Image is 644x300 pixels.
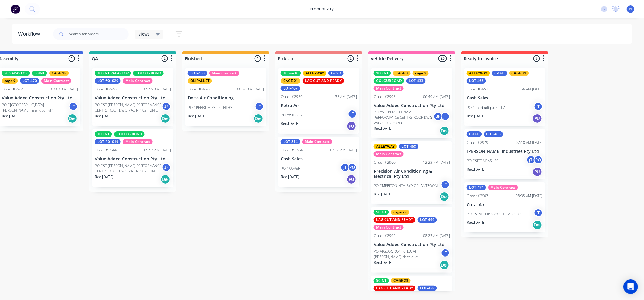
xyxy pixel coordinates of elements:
[440,260,449,270] div: Del
[423,160,450,165] div: 12:23 PM [DATE]
[307,5,337,14] div: productivity
[374,191,392,197] p: Req. [DATE]
[623,279,638,294] div: Open Intercom Messenger
[371,141,452,204] div: ALLEYWAYLOT-468Main ContractOrder #296012:23 PM [DATE]Precision Air Conditioning & Electrical Pty...
[441,112,450,121] div: jT
[302,139,332,144] div: Main Contract
[516,140,543,145] div: 07:18 AM [DATE]
[464,68,545,126] div: ALLEYWAYC-O-DCAGE 21LOT-466Order #295311:56 AM [DATE]Cash SalesPO #Taurbuilt p.o-0217jTReq.[DATE]PU
[209,71,239,76] div: Main Contract
[161,175,170,184] div: Del
[95,102,162,113] p: PO #ST [PERSON_NAME] PERFORMANCE CENTRE ROOF DWG-VAE-RF102 RUN E
[18,30,43,38] div: Workflow
[374,169,450,179] p: Precision Air Conditioning & Electrical Pty Ltd
[391,278,411,283] div: CAGE 23
[374,278,389,283] div: 50INT
[51,87,78,92] div: 07:07 AM [DATE]
[41,78,71,84] div: Main Contract
[188,105,232,110] p: PO #PENRITH RSL PLINTHS
[237,87,264,92] div: 06:26 AM [DATE]
[95,163,162,174] p: PO #ST [PERSON_NAME] PERFORMANCE CENTRE ROOF DWG-VAE-RF102 RUN i
[467,105,505,110] p: PO #Taurbuilt p.o-0217
[374,210,389,215] div: 50INT
[374,183,438,188] p: PO #MERITON NTH RYD C PLANTROOM
[161,114,170,123] div: Del
[162,102,171,111] div: JF
[374,126,392,131] p: Req. [DATE]
[423,94,450,99] div: 06:40 AM [DATE]
[348,109,357,118] div: jT
[95,78,121,84] div: LOT-#01020
[330,94,357,99] div: 11:32 AM [DATE]
[467,202,543,207] p: Coral Air
[68,114,77,123] div: Del
[281,139,300,144] div: LOT-314
[281,78,300,84] div: CAGE 21
[92,68,173,126] div: 100INT VAPASTOPCOLOURBONDLOT-#01020Main ContractOrder #294605:59 AM [DATE]Value Added Constructio...
[281,121,300,126] p: Req. [DATE]
[95,147,117,153] div: Order #2944
[347,175,356,184] div: PU
[467,220,485,225] p: Req. [DATE]
[391,210,409,215] div: cage 28
[95,96,171,101] p: Value Added Construction Pty Ltd
[281,174,300,180] p: Req. [DATE]
[95,139,121,144] div: LOT-#01019
[464,182,545,233] div: LOT-474Main ContractOrder #296708:35 AM [DATE]Coral AirPO #STATE LIBRARY SITE MEASUREjTReq.[DATE]Del
[2,87,24,92] div: Order #2964
[281,147,303,153] div: Order #2784
[95,131,112,137] div: 100INT
[123,78,153,84] div: Main Contract
[467,71,490,76] div: ALLEYWAY
[303,71,326,76] div: ALLEYWAY
[92,129,173,187] div: 100INTCOLOURBONDLOT-#01019Main ContractOrder #294405:57 AM [DATE]Value Added Construction Pty Ltd...
[49,71,69,76] div: CAGE 18
[144,87,171,92] div: 05:59 AM [DATE]
[281,94,303,99] div: Order #2959
[464,129,545,179] div: C-O-DLOT-483Order #297907:18 AM [DATE][PERSON_NAME] Industries Pty LtdPO #SITE MEASUREjTPOReq.[DA...
[281,71,301,76] div: 10mm BI
[374,160,396,165] div: Order #2960
[162,163,171,172] div: JF
[69,28,129,40] input: Search for orders...
[281,166,300,171] p: PO #COVER
[418,217,437,223] div: LOT-469
[95,156,171,162] p: Value Added Construction Pty Ltd
[374,94,396,99] div: Order #2905
[2,113,21,119] p: Req. [DATE]
[393,71,411,76] div: CAGE 2
[527,155,536,164] div: jT
[440,126,449,136] div: Del
[467,113,485,119] p: Req. [DATE]
[278,68,359,134] div: 10mm BIALLEYWAYC-O-DCAGE 21LAG CUT AND READYLOT-467Order #295911:32 AM [DATE]Retro AirPO ##10616j...
[413,71,429,76] div: cage 9
[123,139,153,144] div: Main Contract
[32,71,47,76] div: 50INT
[255,102,264,111] div: jT
[303,78,344,84] div: LAG CUT AND READY
[406,78,426,84] div: LOT-433
[371,207,452,273] div: 50INTcage 28LAG CUT AND READYLOT-469Main ContractOrder #296208:23 AM [DATE]Value Added Constructi...
[133,71,164,76] div: COLOURBOND
[11,5,20,14] img: Factory
[144,147,171,153] div: 05:57 AM [DATE]
[441,248,450,257] div: jT
[374,225,404,230] div: Main Contract
[467,140,489,145] div: Order #2979
[467,149,543,154] p: [PERSON_NAME] Industries Pty Ltd
[278,137,359,187] div: LOT-314Main ContractOrder #278407:28 AM [DATE]Cash SalesPO #COVERjTPOReq.[DATE]PU
[2,78,18,84] div: cage 9
[371,68,452,138] div: 100INTCAGE 2cage 9COLOURBONDLOT-433Main ContractOrder #290506:40 AM [DATE]Value Added Constructio...
[138,31,150,37] span: Views
[374,109,434,126] p: PO #ST [PERSON_NAME] PERFORMANCE CENTRE ROOF DWG-VAE-RF102 RUN G
[374,144,397,149] div: ALLEYWAY
[492,71,507,76] div: C-O-D
[374,249,441,260] p: PO #[GEOGRAPHIC_DATA][PERSON_NAME] riser duct
[509,71,529,76] div: CAGE 21
[374,71,391,76] div: 100INT
[281,86,300,91] div: LOT-467
[188,113,207,119] p: Req. [DATE]
[467,167,485,172] p: Req. [DATE]
[95,87,117,92] div: Order #2946
[188,71,207,76] div: LOT-450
